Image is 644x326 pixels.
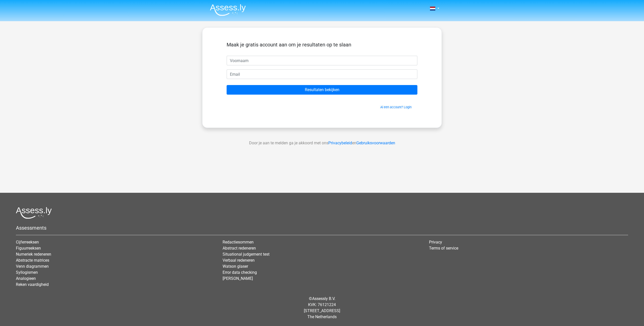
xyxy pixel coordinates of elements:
input: Email [227,69,417,79]
input: Voornaam [227,56,417,65]
a: Privacy [429,240,442,245]
a: Error data checking [223,270,257,275]
a: Figuurreeksen [16,246,41,251]
a: Redactiesommen [223,240,254,245]
a: Privacybeleid [328,141,352,145]
a: Situational judgement test [223,252,270,257]
input: Resultaten bekijken [227,85,417,95]
a: Cijferreeksen [16,240,39,245]
a: Verbaal redeneren [223,258,255,263]
a: Al een account? Login [380,105,412,109]
a: Reken vaardigheid [16,282,49,287]
a: Assessly B.V. [312,296,335,301]
a: Gebruiksvoorwaarden [356,141,395,145]
a: Analogieen [16,276,36,281]
a: Syllogismen [16,270,38,275]
a: [PERSON_NAME] [223,276,253,281]
a: Numeriek redeneren [16,252,51,257]
img: Assessly logo [16,207,52,219]
a: Terms of service [429,246,458,251]
a: Abstracte matrices [16,258,49,263]
a: Abstract redeneren [223,246,256,251]
h5: Assessments [16,225,628,231]
div: © KVK: 76121224 [STREET_ADDRESS] The Netherlands [12,292,632,324]
a: Watson glaser [223,264,248,269]
a: Venn diagrammen [16,264,49,269]
img: Assessly [210,4,246,16]
h5: Maak je gratis account aan om je resultaten op te slaan [227,42,417,48]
